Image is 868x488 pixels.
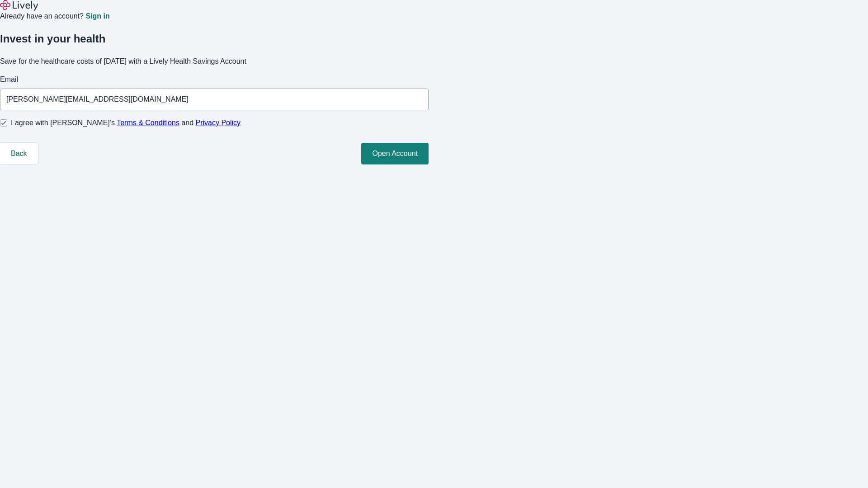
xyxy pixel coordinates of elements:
a: Privacy Policy [196,119,241,127]
a: Sign in [85,13,109,20]
span: I agree with [PERSON_NAME]’s and [11,117,241,128]
button: Open Account [361,143,429,164]
a: Terms & Conditions [117,119,179,127]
